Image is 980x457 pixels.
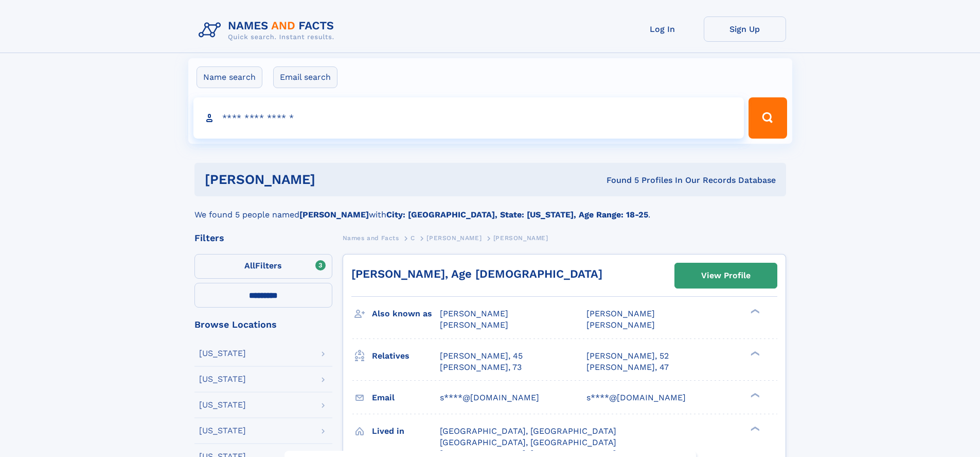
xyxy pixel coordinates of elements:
[748,425,760,432] div: ❯
[440,362,522,373] a: [PERSON_NAME], 73
[748,350,760,357] div: ❯
[199,427,246,435] div: [US_STATE]
[372,422,440,440] h3: Lived in
[586,320,655,330] span: [PERSON_NAME]
[748,392,760,398] div: ❯
[194,196,786,221] div: We found 5 people named with .
[386,210,648,219] b: City: [GEOGRAPHIC_DATA], State: [US_STATE], Age Range: 18-25
[194,16,343,44] img: Logo Names and Facts
[372,305,440,323] h3: Also known as
[675,263,777,288] a: View Profile
[299,210,369,219] b: [PERSON_NAME]
[372,389,440,407] h3: Email
[194,233,332,243] div: Filters
[343,231,399,244] a: Names and Facts
[193,97,744,139] input: search input
[748,308,760,315] div: ❯
[194,254,332,279] label: Filters
[411,234,415,242] span: C
[621,16,704,42] a: Log In
[205,173,461,186] h1: [PERSON_NAME]
[372,347,440,365] h3: Relatives
[199,349,246,358] div: [US_STATE]
[351,267,602,280] a: [PERSON_NAME], Age [DEMOGRAPHIC_DATA]
[586,362,669,373] a: [PERSON_NAME], 47
[586,350,669,362] a: [PERSON_NAME], 52
[586,309,655,318] span: [PERSON_NAME]
[199,401,246,409] div: [US_STATE]
[194,320,332,329] div: Browse Locations
[197,66,262,88] label: Name search
[411,231,415,244] a: C
[704,16,786,42] a: Sign Up
[426,234,482,242] span: [PERSON_NAME]
[493,234,548,242] span: [PERSON_NAME]
[749,97,787,139] button: Search Button
[426,231,482,244] a: [PERSON_NAME]
[273,66,337,88] label: Email search
[440,437,616,447] span: [GEOGRAPHIC_DATA], [GEOGRAPHIC_DATA]
[440,320,508,330] span: [PERSON_NAME]
[440,350,523,362] a: [PERSON_NAME], 45
[440,426,616,436] span: [GEOGRAPHIC_DATA], [GEOGRAPHIC_DATA]
[701,264,751,287] div: View Profile
[199,375,246,383] div: [US_STATE]
[440,309,508,318] span: [PERSON_NAME]
[461,175,776,186] div: Found 5 Profiles In Our Records Database
[244,261,255,270] span: All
